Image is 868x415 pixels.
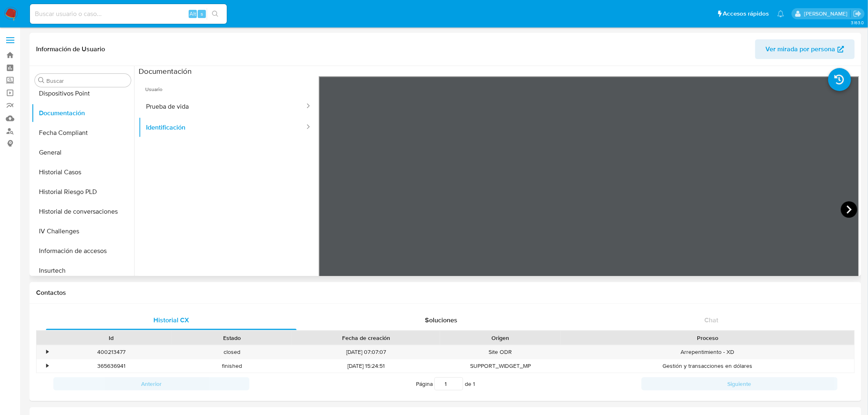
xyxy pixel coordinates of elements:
span: 1 [473,380,475,388]
button: Historial de conversaciones [32,202,134,221]
span: Accesos rápidos [723,9,769,18]
button: Información de accesos [32,241,134,261]
button: Siguiente [642,377,838,390]
span: Historial CX [153,315,189,325]
div: 365636941 [51,359,171,373]
button: Historial Riesgo PLD [32,182,134,202]
button: Anterior [53,377,249,390]
div: Proceso [566,334,849,342]
button: General [32,143,134,162]
div: 400213477 [51,345,171,359]
div: closed [171,345,292,359]
button: Historial Casos [32,162,134,182]
div: Arrepentimiento - XD [561,345,854,359]
input: Buscar usuario o caso... [30,9,227,19]
button: IV Challenges [32,221,134,241]
span: s [201,10,203,18]
button: Documentación [32,103,134,123]
button: Dispositivos Point [32,84,134,103]
p: belen.palamara@mercadolibre.com [804,10,850,18]
span: Página de [416,377,475,390]
div: SUPPORT_WIDGET_MP [440,359,561,373]
h1: Contactos [36,289,855,297]
a: Salir [853,9,862,18]
button: Buscar [38,77,45,84]
span: Alt [190,10,196,18]
span: Chat [705,315,719,325]
h1: Información de Usuario [36,45,105,53]
span: Soluciones [425,315,458,325]
div: • [46,362,48,370]
button: search-icon [207,8,224,20]
div: Origen [446,334,555,342]
div: [DATE] 07:07:07 [292,345,440,359]
div: Gestión y transacciones en dólares [561,359,854,373]
a: Notificaciones [777,10,784,17]
div: • [46,348,48,356]
span: Ver mirada por persona [766,39,836,59]
div: Site ODR [440,345,561,359]
button: Insurtech [32,261,134,280]
button: Ver mirada por persona [755,39,855,59]
input: Buscar [46,77,128,84]
div: Id [57,334,166,342]
div: Fecha de creación [298,334,434,342]
button: Fecha Compliant [32,123,134,143]
div: finished [171,359,292,373]
div: [DATE] 15:24:51 [292,359,440,373]
div: Estado [177,334,286,342]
